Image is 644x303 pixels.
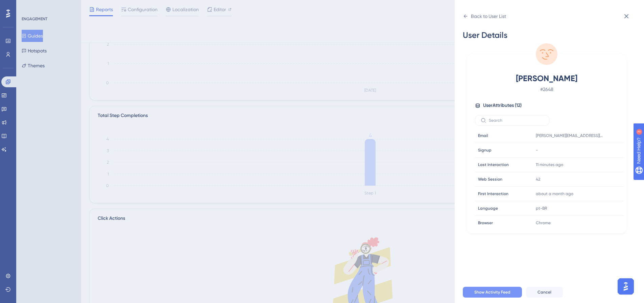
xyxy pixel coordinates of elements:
div: 3 [47,3,49,9]
span: Web Session [478,177,502,182]
span: Signup [478,147,492,153]
time: about a month ago [536,191,573,196]
span: Last Interaction [478,162,509,167]
span: Email [478,133,488,138]
span: Need Help? [16,2,42,10]
span: 42 [536,177,540,182]
span: Language [478,206,498,211]
div: Back to User List [471,12,506,20]
span: Chrome [536,220,551,226]
button: Show Activity Feed [463,287,522,298]
div: User Details [463,30,630,41]
span: Cancel [538,289,551,295]
button: Cancel [526,287,563,298]
span: [PERSON_NAME][EMAIL_ADDRESS][PERSON_NAME][DOMAIN_NAME] [536,133,603,138]
span: User Attributes ( 12 ) [483,101,522,110]
span: Show Activity Feed [474,289,510,295]
iframe: UserGuiding AI Assistant Launcher [616,276,636,297]
input: Search [489,118,544,123]
span: - [536,147,538,153]
time: 11 minutes ago [536,162,563,167]
span: # 2648 [487,85,606,93]
span: pt-BR [536,206,547,211]
span: [PERSON_NAME] [487,73,606,84]
span: First Interaction [478,191,508,196]
span: Browser [478,220,493,226]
